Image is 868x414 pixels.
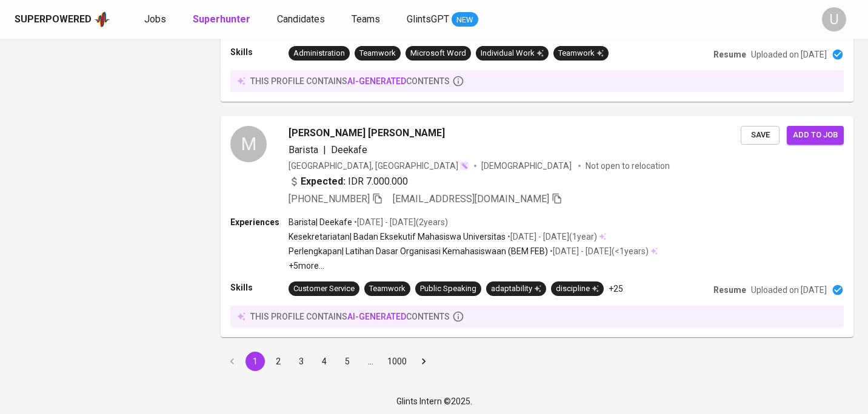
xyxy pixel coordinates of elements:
div: M [230,126,267,162]
p: +25 [609,283,623,295]
div: Individual Work [481,48,544,59]
span: [DEMOGRAPHIC_DATA] [481,160,573,172]
span: AI-generated [347,76,406,86]
span: [PHONE_NUMBER] [289,193,370,205]
p: Experiences [230,216,289,228]
p: Resume [713,48,746,61]
div: Administration [293,48,345,59]
span: Candidates [277,13,325,25]
div: IDR 7.000.000 [289,174,408,189]
a: GlintsGPT NEW [407,12,478,27]
button: Go to page 3 [292,352,311,371]
p: • [DATE] - [DATE] ( <1 years ) [548,245,649,257]
p: Uploaded on [DATE] [751,284,827,296]
p: Kesekretariatan | Badan Eksekutif Mahasiswa Universitas [289,231,506,243]
b: Superhunter [193,13,250,25]
a: Teams [352,12,382,27]
div: discipline [556,283,599,295]
p: Skills [230,46,289,58]
span: Add to job [793,128,838,142]
div: Public Speaking [420,283,476,295]
p: Uploaded on [DATE] [751,48,827,61]
div: Teamwork [558,48,604,59]
b: Expected: [301,174,346,189]
p: • [DATE] - [DATE] ( 1 year ) [506,231,597,243]
p: Perlengkapan | Latihan Dasar Organisasi Kemahasiswaan (BEM FEB) [289,245,548,257]
p: Skills [230,281,289,294]
button: Go to page 1000 [384,352,410,371]
button: Save [741,126,780,145]
div: Microsoft Word [410,48,466,59]
div: adaptability [491,283,541,295]
a: Superpoweredapp logo [15,10,110,28]
a: Jobs [144,12,169,27]
span: [EMAIL_ADDRESS][DOMAIN_NAME] [393,193,549,205]
img: app logo [94,10,110,28]
span: Deekafe [331,144,367,156]
span: NEW [452,14,478,26]
p: Barista | Deekafe [289,216,352,228]
p: this profile contains contents [250,310,450,323]
span: Jobs [144,13,166,25]
span: GlintsGPT [407,13,449,25]
button: Go to page 5 [338,352,357,371]
span: Teams [352,13,380,25]
div: Superpowered [15,13,92,27]
div: U [822,7,846,31]
p: Not open to relocation [586,160,670,172]
div: Customer Service [293,283,355,295]
span: Barista [289,144,318,156]
a: Candidates [277,12,327,27]
span: | [323,143,326,157]
div: Teamwork [369,283,406,295]
button: page 1 [245,352,265,371]
button: Go to next page [414,352,433,371]
img: magic_wand.svg [459,161,469,171]
a: M[PERSON_NAME] [PERSON_NAME]Barista|Deekafe[GEOGRAPHIC_DATA], [GEOGRAPHIC_DATA][DEMOGRAPHIC_DATA]... [221,116,853,337]
div: … [361,355,380,367]
div: Teamwork [359,48,396,59]
p: this profile contains contents [250,75,450,87]
p: • [DATE] - [DATE] ( 2 years ) [352,216,448,228]
span: AI-generated [347,312,406,321]
span: Save [747,128,773,142]
div: [GEOGRAPHIC_DATA], [GEOGRAPHIC_DATA] [289,160,469,172]
button: Go to page 4 [315,352,334,371]
span: [PERSON_NAME] [PERSON_NAME] [289,126,445,140]
p: Resume [713,284,746,296]
button: Add to job [787,126,844,145]
p: +5 more ... [289,260,658,272]
a: Superhunter [193,12,253,27]
button: Go to page 2 [269,352,288,371]
nav: pagination navigation [221,352,435,371]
